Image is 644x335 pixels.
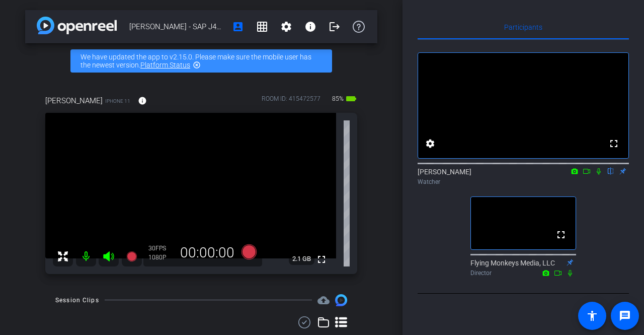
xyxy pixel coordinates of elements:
[605,166,617,175] mat-icon: flip
[280,21,292,33] mat-icon: settings
[232,21,244,33] mat-icon: account_box
[329,21,341,33] mat-icon: logout
[45,95,103,106] span: [PERSON_NAME]
[418,167,629,186] div: [PERSON_NAME]
[470,258,576,278] div: Flying Monkeys Media, LLC
[470,269,576,278] div: Director
[148,253,174,261] div: 1080P
[105,97,130,105] span: iPhone 11
[129,17,226,37] span: [PERSON_NAME] - SAP J4C Expert Series Recording
[619,310,631,322] mat-icon: message
[315,253,328,265] mat-icon: fullscreen
[140,61,190,69] a: Platform Status
[504,24,542,31] span: Participants
[70,49,332,73] div: We have updated the app to v2.15.0. Please make sure the mobile user has the newest version.
[155,245,166,252] span: FPS
[424,138,436,150] mat-icon: settings
[289,253,314,265] span: 2.1 GB
[335,294,347,306] img: Session clips
[193,61,201,69] mat-icon: highlight_off
[608,138,620,150] mat-icon: fullscreen
[555,229,567,241] mat-icon: fullscreen
[331,91,345,107] span: 85%
[317,294,330,306] mat-icon: cloud_upload
[345,93,357,105] mat-icon: battery_std
[418,177,629,186] div: Watcher
[148,244,174,252] div: 30
[174,244,241,261] div: 00:00:00
[304,21,316,33] mat-icon: info
[138,96,147,105] mat-icon: info
[262,94,320,109] div: ROOM ID: 415472577
[37,17,117,34] img: app-logo
[586,310,598,322] mat-icon: accessibility
[317,294,330,306] span: Destinations for your clips
[55,295,99,305] div: Session Clips
[256,21,268,33] mat-icon: grid_on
